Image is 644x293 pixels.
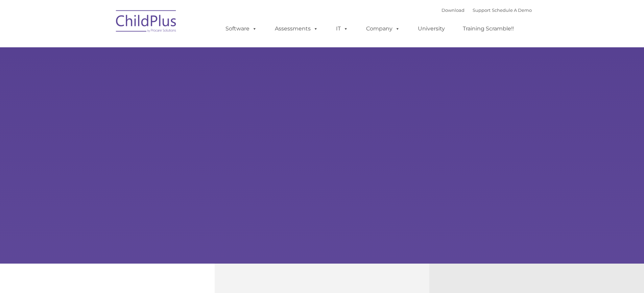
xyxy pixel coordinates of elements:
a: Support [473,7,491,13]
img: ChildPlus by Procare Solutions [113,5,180,39]
a: Company [359,22,407,35]
a: Software [219,22,264,35]
a: University [411,22,452,35]
a: Download [442,7,464,13]
font: | [442,7,532,13]
a: IT [329,22,355,35]
a: Training Scramble!! [456,22,521,35]
a: Schedule A Demo [492,7,532,13]
a: Assessments [268,22,325,35]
